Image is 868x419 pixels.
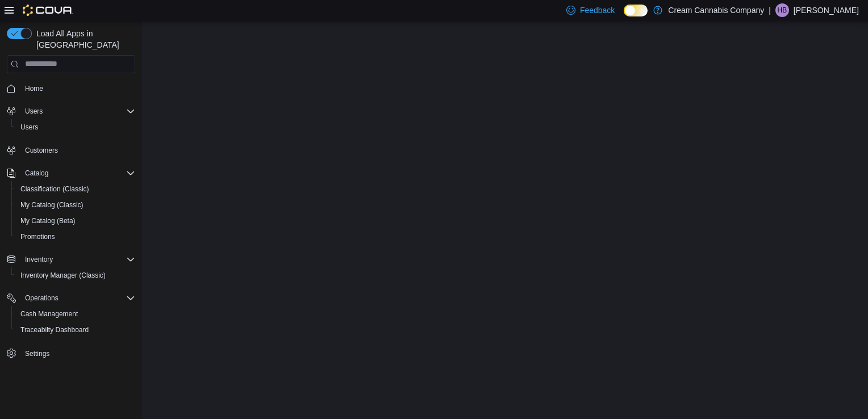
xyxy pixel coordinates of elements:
[20,166,135,180] span: Catalog
[20,104,135,118] span: Users
[20,309,78,319] span: Cash Management
[25,169,48,178] span: Catalog
[20,346,135,360] span: Settings
[20,143,135,157] span: Customers
[25,349,49,358] span: Settings
[20,325,89,334] span: Traceabilty Dashboard
[11,306,140,322] button: Cash Management
[20,81,135,95] span: Home
[11,267,140,283] button: Inventory Manager (Classic)
[20,104,47,118] button: Users
[16,214,80,228] a: My Catalog (Beta)
[20,253,57,266] button: Inventory
[2,142,140,158] button: Customers
[32,28,135,51] span: Load All Apps in [GEOGRAPHIC_DATA]
[25,84,43,93] span: Home
[20,144,62,157] a: Customers
[16,269,135,282] span: Inventory Manager (Classic)
[2,290,140,306] button: Operations
[20,123,38,132] span: Users
[16,182,135,196] span: Classification (Classic)
[25,107,43,116] span: Users
[16,198,135,212] span: My Catalog (Classic)
[20,216,76,225] span: My Catalog (Beta)
[20,347,54,361] a: Settings
[778,3,787,17] span: HB
[580,5,615,16] span: Feedback
[11,322,140,338] button: Traceabilty Dashboard
[775,3,789,17] div: Hunter Bailey
[11,197,140,213] button: My Catalog (Classic)
[20,200,84,209] span: My Catalog (Classic)
[20,166,53,180] button: Catalog
[20,232,55,241] span: Promotions
[16,182,94,196] a: Classification (Classic)
[2,345,140,361] button: Settings
[25,146,58,155] span: Customers
[20,82,48,95] a: Home
[16,120,135,134] span: Users
[624,5,648,16] input: Dark Mode
[11,229,140,245] button: Promotions
[2,165,140,181] button: Catalog
[16,230,135,244] span: Promotions
[25,294,59,303] span: Operations
[16,230,60,244] a: Promotions
[16,323,135,337] span: Traceabilty Dashboard
[20,271,106,280] span: Inventory Manager (Classic)
[16,307,135,321] span: Cash Management
[16,323,93,337] a: Traceabilty Dashboard
[11,119,140,135] button: Users
[2,103,140,119] button: Users
[11,213,140,229] button: My Catalog (Beta)
[20,291,63,305] button: Operations
[16,120,43,134] a: Users
[20,291,135,305] span: Operations
[16,307,82,321] a: Cash Management
[2,252,140,267] button: Inventory
[16,214,135,228] span: My Catalog (Beta)
[20,185,89,194] span: Classification (Classic)
[668,3,764,17] p: Cream Cannabis Company
[2,80,140,97] button: Home
[16,198,88,212] a: My Catalog (Classic)
[7,76,135,391] nav: Complex example
[20,253,135,266] span: Inventory
[794,3,859,17] p: [PERSON_NAME]
[23,5,73,16] img: Cova
[11,181,140,197] button: Classification (Classic)
[25,255,53,264] span: Inventory
[769,3,771,17] p: |
[16,269,110,282] a: Inventory Manager (Classic)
